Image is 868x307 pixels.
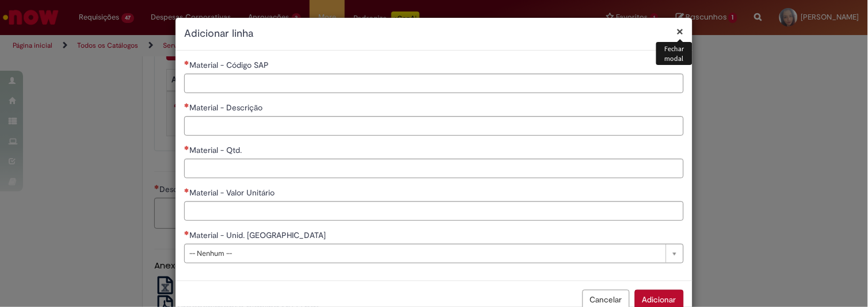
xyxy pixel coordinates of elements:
input: Material - Descrição [184,116,684,136]
span: Necessários [184,103,189,108]
h2: Adicionar linha [184,26,684,41]
span: Material - Descrição [189,102,265,113]
input: Material - Qtd. [184,159,684,178]
input: Material - Valor Unitário [184,201,684,221]
span: Necessários [184,60,189,65]
span: Material - Valor Unitário [189,187,277,198]
span: Necessários [184,231,189,235]
span: Material - Código SAP [189,60,271,70]
span: Material - Qtd. [189,145,244,155]
span: Necessários [184,188,189,193]
span: -- Nenhum -- [189,244,660,263]
span: Material - Unid. [GEOGRAPHIC_DATA] [189,230,328,240]
input: Material - Código SAP [184,74,684,93]
span: Necessários [184,145,189,150]
button: Fechar modal [677,25,684,37]
div: Fechar modal [656,42,692,65]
